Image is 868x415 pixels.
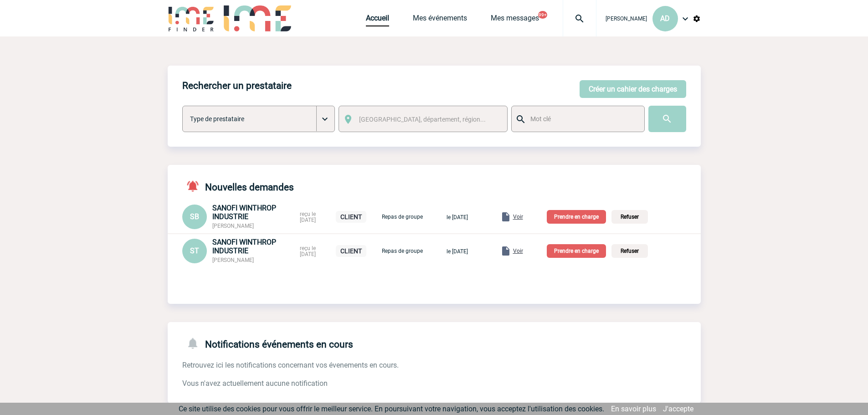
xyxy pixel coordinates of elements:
[300,245,316,257] span: reçu le [DATE]
[212,257,254,263] span: [PERSON_NAME]
[547,244,606,258] p: Prendre en charge
[611,405,656,413] a: En savoir plus
[380,248,425,254] p: Repas de groupe
[547,210,606,224] p: Prendre en charge
[413,14,467,26] a: Mes événements
[663,405,693,413] a: J'accepte
[182,337,353,350] h4: Notifications événements en cours
[611,210,648,224] p: Refuser
[528,113,636,125] input: Mot clé
[606,15,647,22] span: [PERSON_NAME]
[190,212,199,221] span: SB
[212,238,276,255] span: SANOFI WINTHROP INDUSTRIE
[491,14,539,26] a: Mes messages
[336,245,366,257] p: CLIENT
[359,116,486,123] span: [GEOGRAPHIC_DATA], département, région...
[366,14,389,26] a: Accueil
[168,5,215,31] img: IME-Finder
[212,204,276,221] span: SANOFI WINTHROP INDUSTRIE
[447,214,468,220] span: le [DATE]
[660,14,670,23] span: AD
[380,214,425,220] p: Repas de groupe
[182,379,328,388] span: Vous n'avez actuellement aucune notification
[513,214,523,220] span: Voir
[182,80,292,91] h4: Rechercher un prestataire
[182,361,399,369] span: Retrouvez ici les notifications concernant vos évenements en cours.
[447,248,468,255] span: le [DATE]
[182,179,294,193] h4: Nouvelles demandes
[478,246,525,255] a: Voir
[500,211,511,222] img: folder.png
[190,246,199,255] span: ST
[186,337,205,350] img: notifications-24-px-g.png
[500,246,511,256] img: folder.png
[336,211,366,223] p: CLIENT
[513,248,523,254] span: Voir
[611,244,648,258] p: Refuser
[300,211,316,223] span: reçu le [DATE]
[179,405,604,413] span: Ce site utilise des cookies pour vous offrir le meilleur service. En poursuivant votre navigation...
[186,179,205,193] img: notifications-active-24-px-r.png
[478,212,525,220] a: Voir
[538,11,547,19] button: 99+
[212,223,254,229] span: [PERSON_NAME]
[648,106,686,132] input: Submit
